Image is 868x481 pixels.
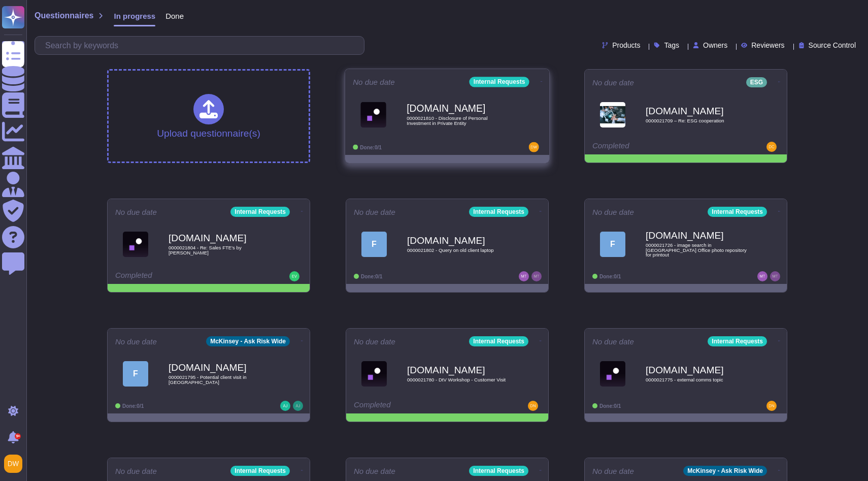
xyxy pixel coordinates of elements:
[407,377,509,382] span: 0000021780 - DtV Workshop - Customer Visit
[592,338,634,345] span: No due date
[469,466,528,476] div: Internal Requests
[115,208,157,216] span: No due date
[354,467,395,475] span: No due date
[519,271,529,281] img: user
[664,42,679,49] span: Tags
[708,207,767,217] div: Internal Requests
[115,467,157,475] span: No due date
[751,42,784,49] span: Reviewers
[528,401,538,411] img: user
[809,42,856,49] span: Source Control
[206,336,290,346] div: McKinsey - Ask Risk Wide
[599,403,621,409] span: Done: 0/1
[600,102,625,127] img: Logo
[470,77,529,87] div: Internal Requests
[592,142,717,152] div: Completed
[115,338,157,345] span: No due date
[165,12,184,20] span: Done
[157,94,260,138] div: Upload questionnaire(s)
[360,102,386,127] img: Logo
[612,42,640,49] span: Products
[354,401,478,411] div: Completed
[361,232,387,257] div: F
[592,79,634,86] span: No due date
[407,365,509,375] b: [DOMAIN_NAME]
[354,338,395,345] span: No due date
[2,453,29,475] button: user
[703,42,727,49] span: Owners
[293,401,303,411] img: user
[531,271,542,281] img: user
[646,118,747,123] span: 0000021709 – Re: ESG cooperation
[280,401,290,411] img: user
[289,271,299,281] img: user
[600,232,625,257] div: F
[169,233,270,243] b: [DOMAIN_NAME]
[123,361,148,387] div: F
[4,455,22,473] img: user
[600,361,625,387] img: Logo
[407,104,509,113] b: [DOMAIN_NAME]
[230,207,290,217] div: Internal Requests
[646,243,747,258] span: 0000021726 - image search in [GEOGRAPHIC_DATA] Office photo repository for printout
[646,377,747,382] span: 0000021775 - external comms topic
[123,232,148,257] img: Logo
[361,361,387,387] img: Logo
[122,403,144,409] span: Done: 0/1
[469,207,528,217] div: Internal Requests
[592,208,634,216] span: No due date
[529,142,539,152] img: user
[407,236,509,245] b: [DOMAIN_NAME]
[770,271,780,281] img: user
[646,231,747,240] b: [DOMAIN_NAME]
[361,274,382,279] span: Done: 0/1
[746,77,767,87] div: ESG
[646,106,747,116] b: [DOMAIN_NAME]
[683,466,767,476] div: McKinsey - Ask Risk Wide
[646,365,747,375] b: [DOMAIN_NAME]
[407,116,509,125] span: 0000021810 - Disclosure of Personal Investment in Private Entity
[114,12,155,20] span: In progress
[766,142,777,152] img: user
[115,271,240,281] div: Completed
[35,12,93,20] span: Questionnaires
[766,401,777,411] img: user
[169,245,270,255] span: 0000021804 - Re: Sales FTE's by [PERSON_NAME]
[230,466,290,476] div: Internal Requests
[757,271,767,281] img: user
[599,274,621,279] span: Done: 0/1
[169,363,270,372] b: [DOMAIN_NAME]
[592,467,634,475] span: No due date
[15,433,21,439] div: 9+
[354,208,395,216] span: No due date
[169,375,270,384] span: 0000021795 - Potential client visit in [GEOGRAPHIC_DATA]
[360,144,382,150] span: Done: 0/1
[708,336,767,346] div: Internal Requests
[469,336,528,346] div: Internal Requests
[40,37,364,54] input: Search by keywords
[407,248,509,253] span: 0000021802 - Query on old client laptop
[353,78,395,86] span: No due date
